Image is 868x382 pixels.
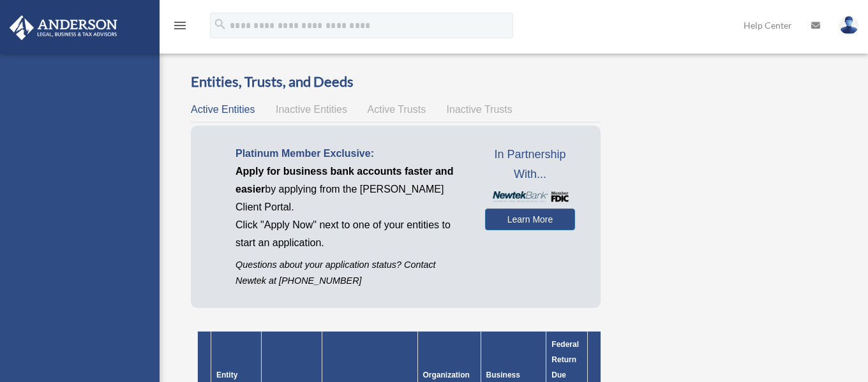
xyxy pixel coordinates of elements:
p: by applying from the [PERSON_NAME] Client Portal. [236,163,466,216]
p: Questions about your application status? Contact Newtek at [PHONE_NUMBER] [236,257,466,289]
span: Inactive Entities [276,104,347,115]
img: NewtekBankLogoSM.png [491,191,569,203]
p: Click "Apply Now" next to one of your entities to start an application. [236,216,466,252]
a: menu [172,22,188,33]
img: Anderson Advisors Platinum Portal [6,15,121,40]
i: search [213,17,227,31]
a: Learn More [485,209,575,230]
span: Apply for business bank accounts faster and easier [236,166,453,195]
span: Inactive Trusts [447,104,513,115]
i: menu [172,18,188,33]
span: In Partnership With... [485,145,575,185]
p: Platinum Member Exclusive: [236,145,466,163]
span: Active Trusts [368,104,426,115]
span: Active Entities [191,104,255,115]
h3: Entities, Trusts, and Deeds [191,72,601,92]
img: User Pic [839,16,858,34]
